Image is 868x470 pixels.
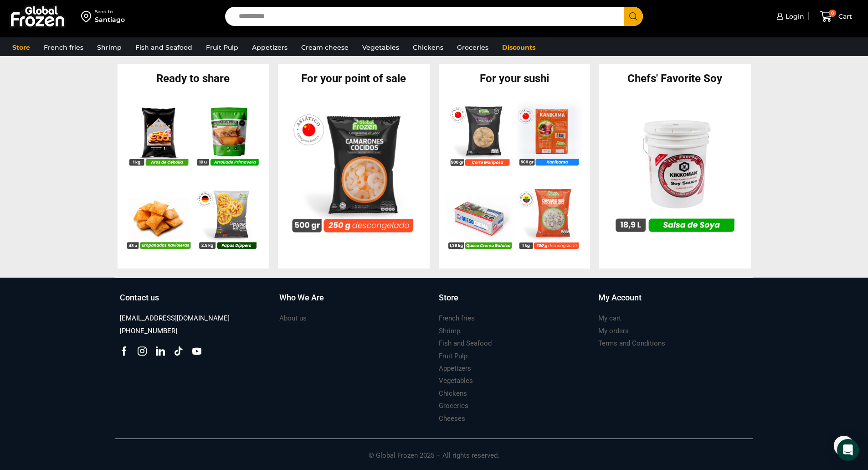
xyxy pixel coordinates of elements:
[439,364,471,372] font: Appetizers
[439,402,468,410] font: Groceries
[408,39,448,56] a: Chickens
[206,43,238,52] font: Fruit Pulp
[297,39,353,56] a: Cream cheese
[12,43,30,52] font: Store
[301,72,406,85] font: For your point of sale
[627,72,722,85] font: Chefs' Favorite Soy
[774,7,804,26] a: Login
[135,43,192,52] font: Fish and Seafood
[439,312,475,325] a: French fries
[439,389,467,398] font: Chickens
[439,350,467,362] a: Fruit Pulp
[120,327,177,335] font: [PHONE_NUMBER]
[439,375,473,387] a: Vegetables
[120,293,159,302] font: Contact us
[598,292,749,313] a: My Account
[439,413,465,425] a: Cheeses
[279,312,307,325] a: About us
[439,339,492,347] font: Fish and Seafood
[452,39,493,56] a: Groceries
[480,72,549,85] font: For your sushi
[95,9,113,15] font: Send to
[439,377,473,385] font: Vegetables
[439,352,467,360] font: Fruit Pulp
[131,39,197,56] a: Fish and Seafood
[598,312,621,325] a: My cart
[252,43,288,52] font: Appetizers
[598,327,629,335] font: My orders
[120,314,230,322] font: [EMAIL_ADDRESS][DOMAIN_NAME]
[120,312,230,325] a: [EMAIL_ADDRESS][DOMAIN_NAME]
[301,43,349,52] font: Cream cheese
[457,43,488,52] font: Groceries
[358,39,404,56] a: Vegetables
[786,12,804,21] font: Login
[120,325,177,337] a: [PHONE_NUMBER]
[498,39,540,56] a: Discounts
[81,9,95,24] img: address-field-icon.svg
[598,337,665,350] a: Terms and Conditions
[279,314,307,322] font: About us
[598,314,621,322] font: My cart
[156,72,230,85] font: Ready to share
[120,292,270,313] a: Contact us
[598,325,629,337] a: My orders
[831,10,834,15] font: 0
[439,314,475,322] font: French fries
[44,43,83,52] font: French fries
[502,43,535,52] font: Discounts
[624,7,643,26] button: Search button
[598,339,665,347] font: Terms and Conditions
[439,414,465,423] font: Cheeses
[247,39,292,56] a: Appetizers
[439,325,460,337] a: Shrimp
[362,43,399,52] font: Vegetables
[279,293,324,302] font: Who We Are
[201,39,243,56] a: Fruit Pulp
[439,337,492,350] a: Fish and Seafood
[813,6,859,27] a: 0 Cart
[439,387,467,400] a: Chickens
[279,292,430,313] a: Who We Are
[92,39,126,56] a: Shrimp
[439,293,458,302] font: Store
[439,327,460,335] font: Shrimp
[39,39,88,56] a: French fries
[439,400,468,412] a: Groceries
[413,43,443,52] font: Chickens
[598,293,642,302] font: My Account
[837,439,859,461] div: Open Intercom Messenger
[8,39,35,56] a: Store
[369,451,499,460] font: © Global Frozen 2025 – All rights reserved.
[97,43,122,52] font: Shrimp
[439,362,471,375] a: Appetizers
[838,12,852,21] font: Cart
[95,15,125,24] font: Santiago
[439,292,589,313] a: Store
